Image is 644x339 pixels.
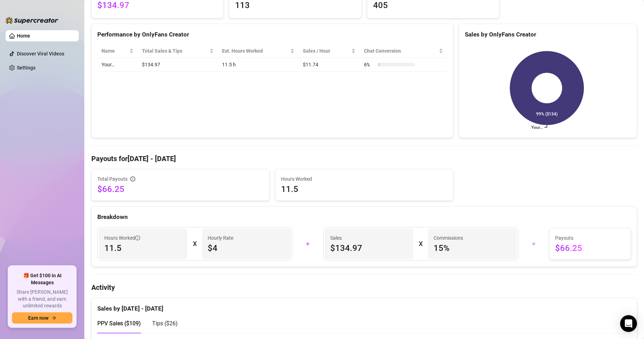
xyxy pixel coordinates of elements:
[17,33,30,39] a: Home
[364,61,375,68] span: 6 %
[222,47,289,55] div: Est. Hours Worked
[102,47,128,55] span: Name
[12,272,72,286] span: 🎁 Get $100 in AI Messages
[531,125,542,130] text: Your…
[97,298,631,313] div: Sales by [DATE] - [DATE]
[138,58,218,72] td: $134.97
[555,234,625,242] span: Payouts
[130,177,135,181] span: info-circle
[193,238,196,250] div: X
[465,30,631,39] div: Sales by OnlyFans Creator
[555,242,625,254] span: $66.25
[97,320,141,327] span: PPV Sales ( $109 )
[97,212,631,222] div: Breakdown
[208,234,233,242] article: Hourly Rate
[104,242,182,254] span: 11.5
[142,47,208,55] span: Total Sales & Tips
[303,47,350,55] span: Sales / Hour
[281,175,447,183] span: Hours Worked
[51,315,56,320] span: arrow-right
[97,44,138,58] th: Name
[104,234,140,242] span: Hours Worked
[12,312,72,324] button: Earn nowarrow-right
[281,184,447,195] span: 11.5
[6,17,58,24] img: logo-BBDzfeDw.svg
[419,238,422,250] div: X
[522,238,545,250] div: =
[299,44,360,58] th: Sales / Hour
[97,58,138,72] td: Your…
[299,58,360,72] td: $11.74
[360,44,447,58] th: Chat Conversion
[364,47,437,55] span: Chat Conversion
[330,234,408,242] span: Sales
[208,242,285,254] span: $4
[97,184,264,195] span: $66.25
[135,235,140,240] span: info-circle
[17,65,35,71] a: Settings
[12,289,72,310] span: Share [PERSON_NAME] with a friend, and earn unlimited rewards
[152,320,178,327] span: Tips ( $26 )
[97,175,128,183] span: Total Payouts
[434,234,463,242] article: Commissions
[91,154,637,164] h4: Payouts for [DATE] - [DATE]
[138,44,218,58] th: Total Sales & Tips
[97,30,447,39] div: Performance by OnlyFans Creator
[620,315,637,332] div: Open Intercom Messenger
[17,51,64,56] a: Discover Viral Videos
[297,238,319,250] div: +
[330,242,408,254] span: $134.97
[218,58,299,72] td: 11.5 h
[28,315,48,321] span: Earn now
[434,242,511,254] span: 15 %
[91,282,637,292] h4: Activity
